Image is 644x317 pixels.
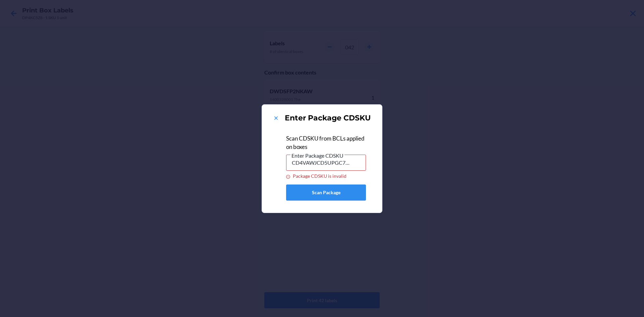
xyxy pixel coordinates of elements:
span: Enter Package CDSKU [290,152,344,159]
input: Enter Package CDSKU Package CDSKU is invalid [286,155,366,171]
h2: Enter Package CDSKU [285,113,371,123]
button: Scan Package [286,184,366,201]
div: Package CDSKU is invalid [286,173,366,179]
div: Scan CDSKU from BCLs applied on boxes [286,134,366,151]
